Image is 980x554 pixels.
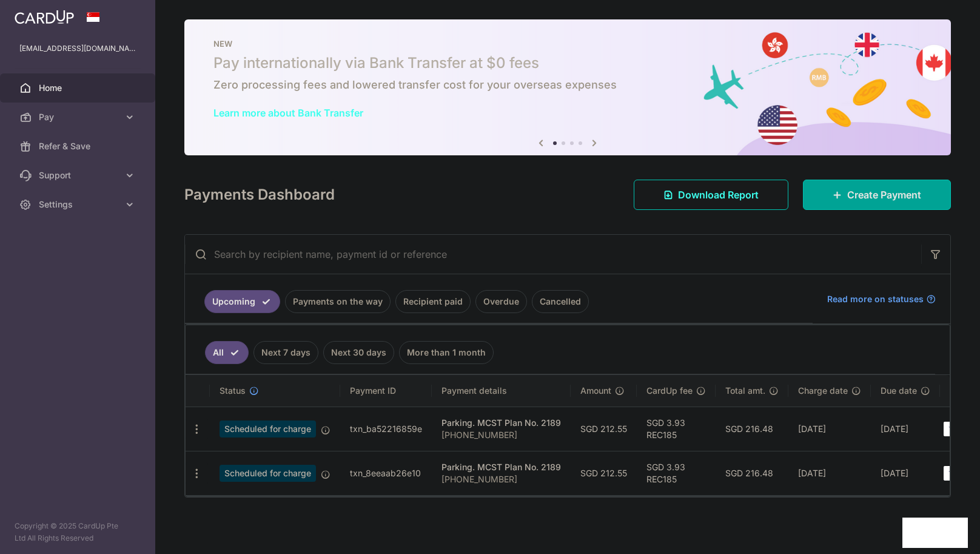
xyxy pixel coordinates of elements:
[340,407,432,451] td: txn_ba52216859e
[571,451,637,495] td: SGD 212.55
[580,385,611,397] span: Amount
[323,341,394,364] a: Next 30 days
[253,341,318,364] a: Next 7 days
[944,422,968,436] img: Bank Card
[39,169,119,181] span: Support
[871,451,940,495] td: [DATE]
[827,293,936,305] a: Read more on statuses
[213,53,922,73] h5: Pay internationally via Bank Transfer at $0 fees
[340,451,432,495] td: txn_8eeaab26e10
[827,293,924,305] span: Read more on statuses
[847,187,921,202] span: Create Payment
[220,385,246,397] span: Status
[871,407,940,451] td: [DATE]
[788,407,871,451] td: [DATE]
[716,451,788,495] td: SGD 216.48
[475,290,527,313] a: Overdue
[184,184,335,206] h4: Payments Dashboard
[803,180,951,210] a: Create Payment
[441,429,561,441] p: [PHONE_NUMBER]
[441,417,561,429] div: Parking. MCST Plan No. 2189
[39,111,119,123] span: Pay
[637,407,716,451] td: SGD 3.93 REC185
[571,407,637,451] td: SGD 212.55
[220,421,316,437] span: Scheduled for charge
[184,19,951,155] img: Bank transfer banner
[185,235,921,274] input: Search by recipient name, payment id or reference
[213,78,922,92] h6: Zero processing fees and lowered transfer cost for your overseas expenses
[881,385,917,397] span: Due date
[39,140,119,152] span: Refer & Save
[340,375,432,407] th: Payment ID
[285,290,391,313] a: Payments on the way
[646,385,693,397] span: CardUp fee
[944,466,968,481] img: Bank Card
[441,473,561,485] p: [PHONE_NUMBER]
[39,82,119,94] span: Home
[637,451,716,495] td: SGD 3.93 REC185
[725,385,765,397] span: Total amt.
[39,198,119,211] span: Settings
[395,290,471,313] a: Recipient paid
[678,187,759,202] span: Download Report
[432,375,571,407] th: Payment details
[204,290,280,313] a: Upcoming
[532,290,589,313] a: Cancelled
[213,107,363,119] a: Learn more about Bank Transfer
[902,518,968,548] iframe: Opens a widget where you can find more information
[798,385,848,397] span: Charge date
[634,180,788,210] a: Download Report
[220,465,316,482] span: Scheduled for charge
[205,341,249,364] a: All
[399,341,494,364] a: More than 1 month
[716,407,788,451] td: SGD 216.48
[15,10,74,24] img: CardUp
[19,42,136,55] p: [EMAIL_ADDRESS][DOMAIN_NAME]
[213,39,922,49] p: NEW
[441,461,561,473] div: Parking. MCST Plan No. 2189
[788,451,871,495] td: [DATE]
